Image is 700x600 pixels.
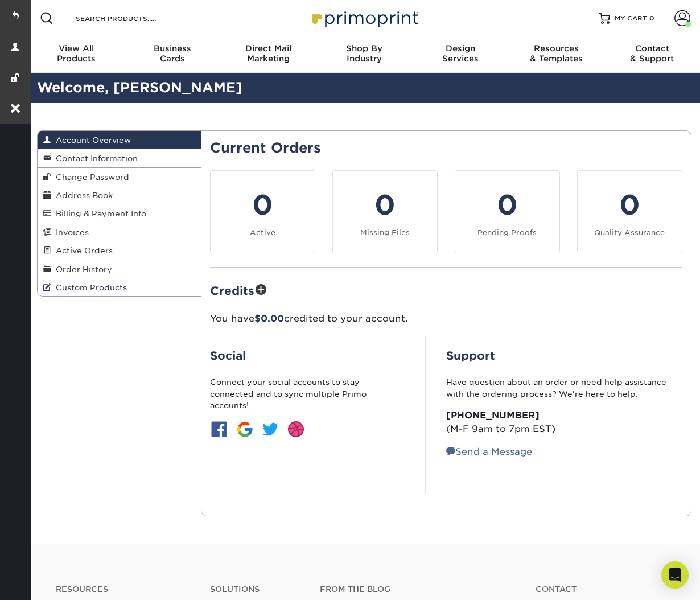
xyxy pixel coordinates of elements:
[508,43,604,64] div: & Templates
[604,43,700,64] div: & Support
[508,36,604,73] a: Resources& Templates
[446,446,532,457] a: Send a Message
[51,246,113,255] span: Active Orders
[51,228,89,237] span: Invoices
[28,77,700,98] h2: Welcome, [PERSON_NAME]
[316,36,413,73] a: Shop ByIndustry
[462,184,553,225] div: 0
[28,36,125,73] a: View AllProducts
[38,260,201,278] a: Order History
[75,11,186,25] input: SEARCH PRODUCTS.....
[577,170,682,253] a: 0 Quality Assurance
[446,349,682,363] h2: Support
[412,36,508,73] a: DesignServices
[477,228,537,237] small: Pending Proofs
[649,14,654,22] span: 0
[38,278,201,296] a: Custom Products
[661,561,689,589] div: Open Intercom Messenger
[360,228,410,237] small: Missing Files
[51,265,112,274] span: Order History
[51,191,113,200] span: Address Book
[28,43,125,64] div: Products
[615,14,647,23] span: MY CART
[210,585,303,594] h4: Solutions
[220,43,316,64] div: Marketing
[125,43,221,54] span: Business
[210,349,406,363] h2: Social
[210,420,228,438] img: btn-facebook.jpg
[446,410,540,421] strong: [PHONE_NUMBER]
[254,313,284,324] span: $0.00
[236,420,254,438] img: btn-google.jpg
[38,223,201,241] a: Invoices
[210,170,315,253] a: 0 Active
[446,376,682,400] p: Have question about an order or need help assistance with the ordering process? We’re here to help:
[125,43,221,64] div: Cards
[412,43,508,54] span: Design
[604,43,700,54] span: Contact
[320,585,505,594] h4: From the Blog
[508,43,604,54] span: Resources
[604,36,700,73] a: Contact& Support
[287,420,305,438] img: btn-dribbble.jpg
[56,585,193,594] h4: Resources
[217,184,308,225] div: 0
[38,241,201,260] a: Active Orders
[316,43,413,64] div: Industry
[594,228,665,237] small: Quality Assurance
[316,43,413,54] span: Shop By
[220,36,316,73] a: Direct MailMarketing
[125,36,221,73] a: BusinessCards
[340,184,430,225] div: 0
[210,281,683,299] h2: Credits
[38,204,201,223] a: Billing & Payment Info
[584,184,675,225] div: 0
[38,186,201,204] a: Address Book
[51,135,131,145] span: Account Overview
[412,43,508,64] div: Services
[51,283,127,292] span: Custom Products
[332,170,438,253] a: 0 Missing Files
[210,140,683,157] h2: Current Orders
[38,131,201,149] a: Account Overview
[210,376,406,411] p: Connect your social accounts to stay connected and to sync multiple Primo accounts!
[446,409,682,436] p: (M-F 9am to 7pm EST)
[210,312,683,326] p: You have credited to your account.
[38,168,201,186] a: Change Password
[307,6,421,30] img: Primoprint
[28,43,125,54] span: View All
[3,565,97,596] iframe: Google Customer Reviews
[536,585,673,594] a: Contact
[51,209,146,218] span: Billing & Payment Info
[51,172,129,182] span: Change Password
[261,420,279,438] img: btn-twitter.jpg
[38,149,201,167] a: Contact Information
[455,170,560,253] a: 0 Pending Proofs
[51,154,138,163] span: Contact Information
[250,228,275,237] small: Active
[220,43,316,54] span: Direct Mail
